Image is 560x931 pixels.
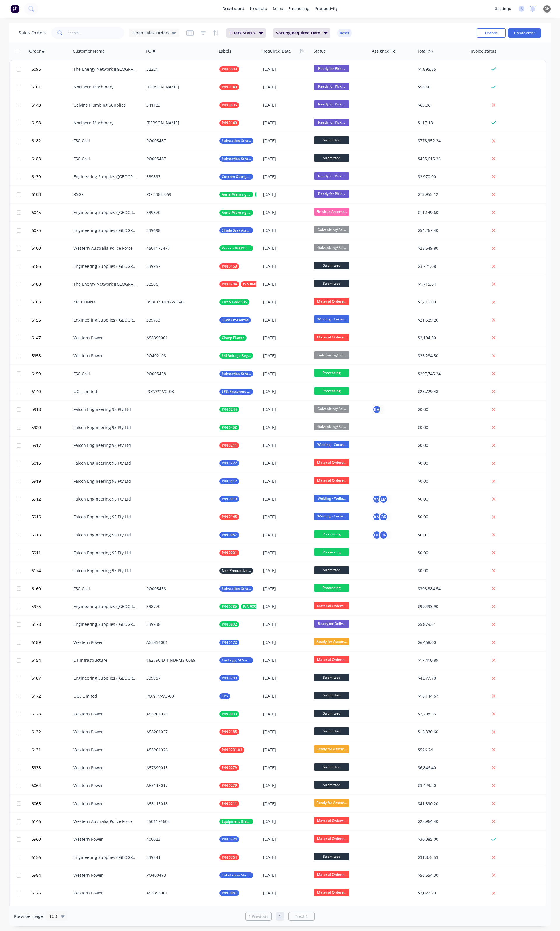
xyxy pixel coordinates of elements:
[222,460,237,466] span: P/N 0277
[32,747,41,753] span: 6131
[418,245,463,251] div: $25,649.80
[219,640,239,645] button: P/N 0172
[30,813,73,830] button: 6146
[30,258,73,275] button: 6186
[243,281,258,287] span: P/N 0603
[73,84,138,90] div: Northern Machinery
[372,405,381,414] div: EM
[73,120,138,126] div: Northern Machinery
[73,138,138,144] div: FSC Civil
[32,657,41,663] span: 6154
[30,687,73,705] button: 6172
[418,102,463,108] div: $63.36
[32,174,41,180] span: 6139
[219,227,253,233] button: Single Stay Assembly (FPBW)
[30,544,73,562] button: 5911
[146,245,211,251] div: 4501175477
[219,174,253,180] button: Custom Outrigger
[314,226,349,233] span: Galvanizing/Pai...
[219,836,239,842] button: P/N 0324
[30,902,73,920] button: 6130
[30,759,73,777] button: 5938
[295,913,304,919] span: Next
[146,138,211,144] div: PO005487
[222,84,237,90] span: P/N 0140
[68,27,125,39] input: Search...
[222,783,237,788] span: P/N 0279
[418,281,463,287] div: $1,715.64
[219,765,239,771] button: P/N 0279
[30,866,73,884] button: 5984
[32,496,41,502] span: 5912
[32,263,41,269] span: 6186
[146,227,211,233] div: 339698
[263,138,309,144] div: [DATE]
[73,48,105,54] div: Customer Name
[276,30,320,36] span: Sorting: Required Date
[263,120,309,126] div: [DATE]
[314,83,349,90] span: Ready for Pick ...
[222,245,251,251] span: Various WAPOL Brackets
[222,568,251,574] span: Non Productive Tasks
[222,514,237,520] span: P/N 0145
[263,227,309,233] div: [DATE]
[247,4,270,13] div: products
[222,836,237,842] span: P/N 0324
[418,263,463,269] div: $3,721.08
[32,550,41,556] span: 5911
[219,675,239,681] button: P/N 0789
[219,550,239,556] button: P/N 0001
[263,174,309,180] div: [DATE]
[219,102,239,108] button: P/N 0635
[219,192,281,197] button: Aerial Warning Poles
[219,604,260,609] button: P/N 0785P/N 0802
[222,425,237,430] span: P/N 0458
[372,531,381,539] div: BH
[146,66,211,72] div: 52221
[219,263,239,269] button: P/N 0163
[32,407,41,412] span: 5918
[32,120,41,126] span: 6158
[263,281,309,287] div: [DATE]
[32,317,41,323] span: 6155
[222,747,242,753] span: P/N 0201-01
[219,532,239,538] button: P/N 0057
[219,890,239,896] button: P/N 0081
[30,78,73,96] button: 6161
[32,335,41,341] span: 6147
[30,132,73,150] button: 6182
[32,442,41,448] span: 5917
[30,150,73,168] button: 6183
[314,172,349,180] span: Ready for Pick ...
[314,48,326,54] div: Status
[314,65,349,72] span: Ready for Pick ...
[219,317,251,323] button: 33kV Crossarms
[273,28,331,38] button: Sorting:Required Date
[146,263,211,269] div: 339957
[30,741,73,759] button: 6131
[219,84,239,90] button: P/N 0140
[222,156,251,162] span: Substation Structural Steel
[222,640,237,645] span: P/N 0172
[30,884,73,902] button: 6176
[32,66,41,72] span: 6095
[32,890,41,896] span: 6176
[372,48,395,54] div: Assigned To
[32,299,41,305] span: 6163
[477,28,506,38] button: Options
[219,568,253,574] button: Non Productive Tasks
[73,210,138,216] div: Engineering Supplies ([GEOGRAPHIC_DATA]) Pty Ltd
[418,84,463,90] div: $58.56
[32,765,41,771] span: 5938
[146,84,211,90] div: [PERSON_NAME]
[372,531,388,539] button: BHCR
[10,4,19,13] img: Factory
[219,747,244,753] button: P/N 0201-01
[146,174,211,180] div: 339893
[243,604,258,609] span: P/N 0802
[30,383,73,400] button: 6140
[30,419,73,436] button: 5920
[32,693,41,699] span: 6172
[219,460,239,466] button: P/N 0277
[30,795,73,812] button: 6065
